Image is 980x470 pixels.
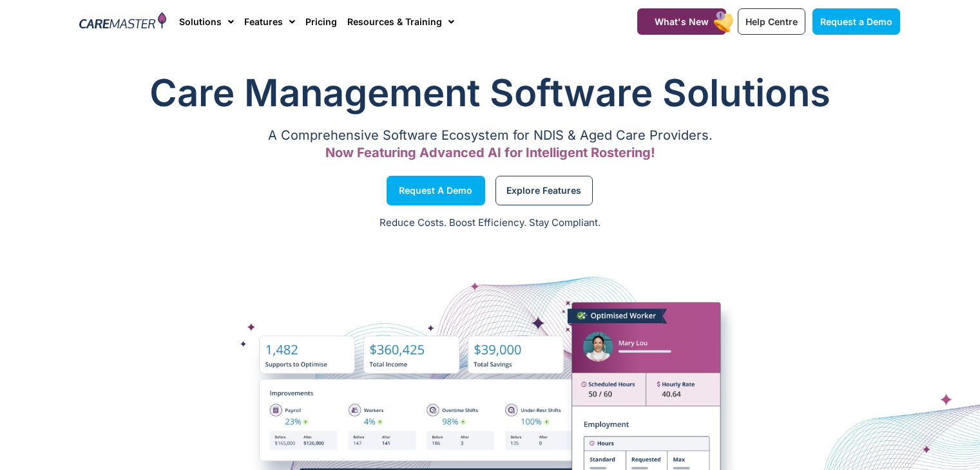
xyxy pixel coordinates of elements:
span: Request a Demo [399,187,472,194]
a: Explore Features [495,176,593,205]
a: Request a Demo [387,176,485,205]
p: A Comprehensive Software Ecosystem for NDIS & Aged Care Providers. [80,131,901,140]
span: Request a Demo [820,16,892,27]
img: CareMaster Logo [79,12,166,32]
a: Request a Demo [812,8,900,35]
span: Help Centre [745,16,798,27]
a: What's New [637,8,726,35]
span: Explore Features [506,187,581,194]
span: Now Featuring Advanced AI for Intelligent Rostering! [325,145,655,160]
a: Help Centre [738,8,805,35]
span: What's New [655,16,709,27]
p: Reduce Costs. Boost Efficiency. Stay Compliant. [8,216,972,230]
h1: Care Management Software Solutions [80,67,901,118]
